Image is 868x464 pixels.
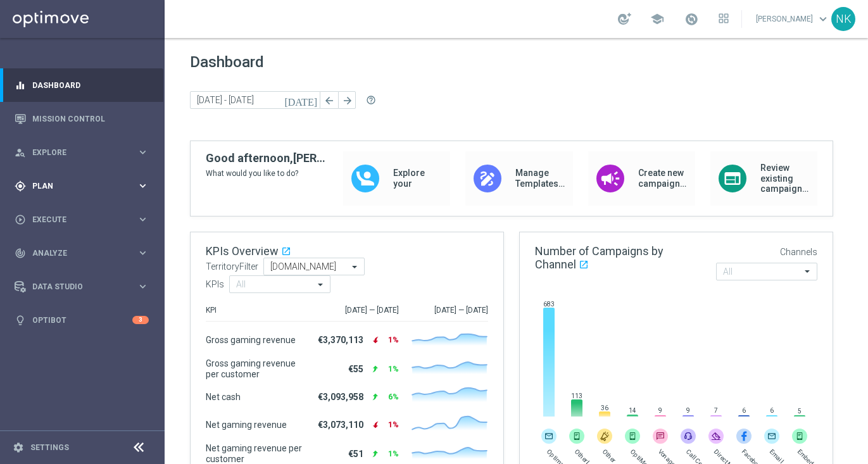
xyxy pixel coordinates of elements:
[15,180,137,192] div: Plan
[14,248,149,258] button: track_changes Analyze keyboard_arrow_right
[15,147,137,158] div: Explore
[14,114,149,124] button: Mission Control
[14,282,149,292] button: Data Studio keyboard_arrow_right
[816,12,830,26] span: keyboard_arrow_down
[32,182,137,190] span: Plan
[137,280,149,292] i: keyboard_arrow_right
[15,80,26,91] i: equalizer
[15,214,137,225] div: Execute
[15,214,26,225] i: play_circle_outline
[137,180,149,192] i: keyboard_arrow_right
[30,444,69,451] a: Settings
[137,247,149,259] i: keyboard_arrow_right
[14,80,149,91] button: equalizer Dashboard
[650,12,664,26] span: school
[15,68,149,102] div: Dashboard
[14,181,149,191] button: gps_fixed Plan keyboard_arrow_right
[132,316,149,324] div: 3
[13,442,24,453] i: settings
[15,102,149,135] div: Mission Control
[15,248,26,259] i: track_changes
[14,147,149,158] button: person_search Explore keyboard_arrow_right
[32,249,137,257] span: Analyze
[14,215,149,225] button: play_circle_outline Execute keyboard_arrow_right
[755,9,831,28] a: [PERSON_NAME]keyboard_arrow_down
[15,147,26,158] i: person_search
[32,102,149,135] a: Mission Control
[137,146,149,158] i: keyboard_arrow_right
[137,213,149,225] i: keyboard_arrow_right
[15,281,137,292] div: Data Studio
[15,248,137,259] div: Analyze
[32,68,149,102] a: Dashboard
[15,315,26,326] i: lightbulb
[831,7,855,31] div: NK
[15,180,26,192] i: gps_fixed
[32,149,137,156] span: Explore
[15,303,149,337] div: Optibot
[32,303,132,337] a: Optibot
[32,216,137,223] span: Execute
[14,315,149,325] button: lightbulb Optibot 3
[32,283,137,291] span: Data Studio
